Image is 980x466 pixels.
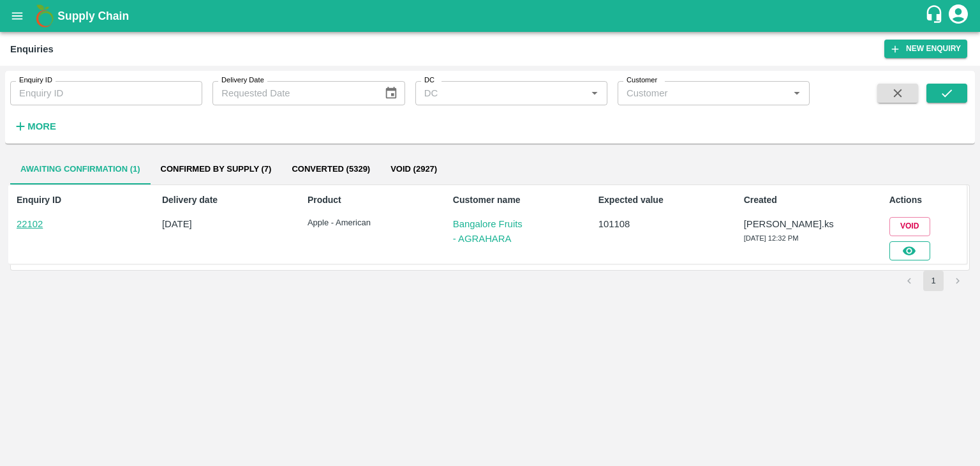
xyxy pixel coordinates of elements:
button: Void [889,217,930,236]
p: Actions [889,193,963,207]
input: Enquiry ID [10,81,202,105]
button: Void (2927) [380,154,447,184]
input: Customer [621,85,785,101]
strong: More [27,121,56,132]
img: logo [32,3,57,29]
p: Enquiry ID [17,193,91,207]
button: page 1 [923,271,944,291]
label: DC [424,75,434,86]
p: [PERSON_NAME].ks [744,217,818,231]
button: open drawer [3,1,32,31]
button: Choose date [379,81,403,105]
p: Product [308,193,382,207]
p: Expected value [598,193,672,207]
b: Supply Chain [57,10,129,22]
p: 101108 [598,217,672,231]
button: Awaiting confirmation (1) [10,154,151,184]
button: New Enquiry [884,40,967,58]
a: 22102 [17,219,43,229]
a: Bangalore Fruits - AGRAHARA [453,217,527,246]
p: Apple - American [308,217,382,229]
button: Confirmed by supply (7) [151,154,282,184]
p: Created [744,193,818,207]
div: account of current user [947,3,970,29]
input: DC [419,85,583,101]
button: More [10,116,59,137]
div: Enquiries [10,41,54,57]
nav: pagination navigation [897,271,970,291]
p: Delivery date [162,193,236,207]
a: Supply Chain [57,7,924,25]
label: Enquiry ID [19,75,52,86]
button: Open [586,85,603,101]
span: [DATE] 12:32 PM [744,234,799,242]
label: Delivery Date [221,75,264,86]
div: customer-support [924,4,947,27]
input: Requested Date [212,81,374,105]
p: [DATE] [162,217,236,231]
button: Converted (5329) [281,154,380,184]
label: Customer [627,75,657,86]
p: Customer name [453,193,527,207]
button: Open [789,85,805,101]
